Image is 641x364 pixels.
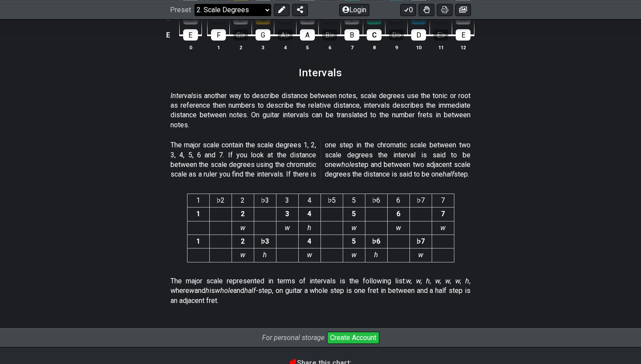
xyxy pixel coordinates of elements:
[211,29,226,41] div: F
[232,194,254,207] th: 2
[307,210,311,218] strong: 4
[396,224,401,232] em: w
[230,43,252,52] th: 2
[351,251,357,259] em: w
[409,194,432,207] th: ♭7
[343,194,365,207] th: 5
[189,286,194,295] em: w
[307,224,311,232] em: h
[352,237,356,245] strong: 5
[170,276,471,306] p: The major scale represented in terms of intervals is the following list: , where and is and -step...
[418,251,423,259] em: w
[433,29,448,41] div: E♭
[440,224,446,232] em: w
[170,91,471,130] p: is another way to describe distance between notes, scale degrees use the tonic or root as referen...
[411,29,426,41] div: D
[341,43,363,52] th: 7
[416,237,425,245] strong: ♭7
[319,43,341,52] th: 6
[432,194,454,207] th: 7
[322,29,337,41] div: B♭
[455,3,471,16] button: Create image
[327,332,379,344] button: Create Account
[374,251,378,259] em: h
[339,3,369,16] button: Login
[389,29,404,41] div: D♭
[452,43,474,52] th: 12
[187,194,209,207] th: 1
[292,3,308,16] button: Share Preset
[367,29,382,41] div: C
[300,29,315,41] div: A
[437,3,453,16] button: Print
[274,3,290,16] button: Edit Preset
[443,170,454,178] em: half
[396,210,400,218] strong: 6
[285,224,290,232] em: w
[240,251,245,259] em: w
[408,43,430,52] th: 10
[352,210,356,218] strong: 5
[298,194,320,207] th: 4
[441,210,445,218] strong: 7
[208,43,230,52] th: 1
[274,43,297,52] th: 4
[336,160,355,169] em: whole
[261,237,269,245] strong: ♭3
[297,43,319,52] th: 5
[170,92,196,100] em: Intervals
[385,43,408,52] th: 9
[179,43,201,52] th: 0
[215,286,233,295] em: whole
[299,68,342,78] h2: Intervals
[196,210,200,218] strong: 1
[244,286,256,295] em: half
[430,43,452,52] th: 11
[241,237,245,245] strong: 2
[196,237,200,245] strong: 1
[406,277,469,285] em: w, w, h, w, w, w, h
[419,3,434,16] button: Toggle Dexterity for all fretkits
[233,29,248,41] div: G♭
[205,286,209,295] em: h
[372,237,380,245] strong: ♭6
[170,6,191,14] span: Preset
[400,3,416,16] button: 0
[183,29,198,41] div: E
[307,237,311,245] strong: 4
[256,29,270,41] div: G
[363,43,385,52] th: 8
[276,194,298,207] th: 3
[307,251,312,259] em: w
[240,224,245,232] em: w
[365,194,387,207] th: ♭6
[344,29,359,41] div: B
[170,140,471,180] p: The major scale contain the scale degrees 1, 2, 3, 4, 5, 6 and 7. If you look at the distance bet...
[387,194,409,207] th: 6
[456,29,471,41] div: E
[278,29,293,41] div: A♭
[262,333,324,342] i: For personal storage
[163,27,174,43] td: E
[194,3,271,16] select: Preset
[209,194,232,207] th: ♭2
[263,251,267,259] em: h
[285,210,289,218] strong: 3
[351,224,357,232] em: w
[320,194,343,207] th: ♭5
[252,43,274,52] th: 3
[254,194,276,207] th: ♭3
[241,210,245,218] strong: 2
